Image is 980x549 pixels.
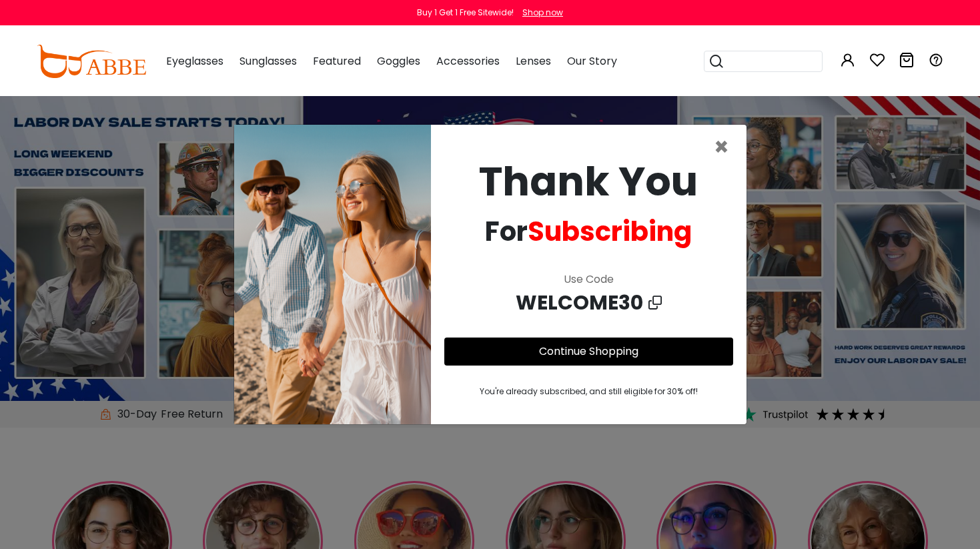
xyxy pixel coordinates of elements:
button: Close [714,135,729,159]
span: Subscribing [528,213,692,250]
span: × [714,130,729,164]
div: You're already subscribed, and still eligible for 30% off! [444,386,733,398]
div: Subscribe to our notifications for the latest news and updates. You can disable anytime. [393,16,641,47]
div: Use Code [444,271,733,288]
div: For [444,211,733,251]
img: welcome [234,125,431,424]
button: Later [487,69,547,103]
span: WELCOME30 [516,288,648,318]
img: notification icon [340,16,393,69]
button: Continue Shopping [444,338,733,366]
div: Thank You [444,151,733,211]
button: Subscribe [555,69,640,103]
a: Continue Shopping [539,344,638,359]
